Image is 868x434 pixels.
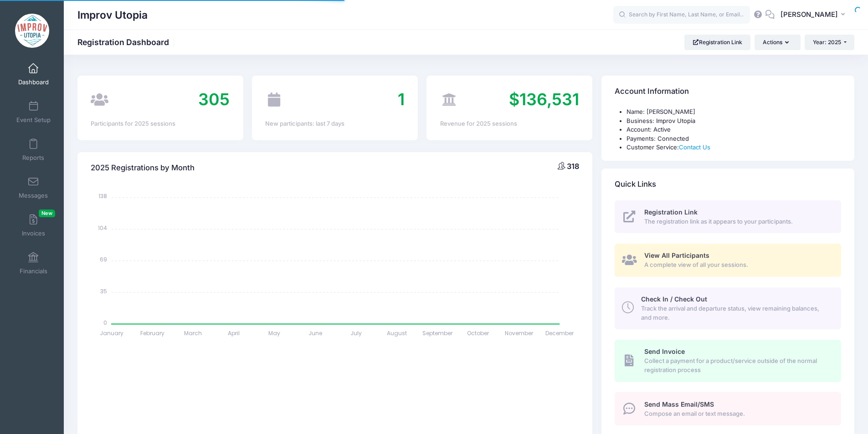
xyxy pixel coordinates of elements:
button: Actions [755,35,800,50]
tspan: August [387,329,407,337]
tspan: July [350,329,362,337]
span: [PERSON_NAME] [781,10,838,20]
span: Track the arrival and departure status, view remaining balances, and more. [641,304,831,322]
span: The registration link as it appears to your participants. [644,217,831,226]
tspan: December [545,329,574,337]
tspan: September [422,329,453,337]
button: [PERSON_NAME] [775,5,854,26]
a: InvoicesNew [12,209,55,241]
tspan: 0 [103,319,107,327]
tspan: 104 [98,224,107,231]
h1: Improv Utopia [77,5,148,26]
img: Improv Utopia [15,14,49,48]
a: View All Participants A complete view of all your sessions. [615,244,841,277]
a: Messages [12,172,55,204]
div: Revenue for 2025 sessions [440,119,579,128]
li: Name: [PERSON_NAME] [627,107,841,117]
div: New participants: last 7 days [265,119,404,128]
tspan: 35 [100,287,107,295]
input: Search by First Name, Last Name, or Email... [613,6,750,24]
a: Dashboard [12,58,55,90]
li: Payments: Connected [627,134,841,143]
span: Reports [22,154,44,162]
span: Dashboard [18,78,49,86]
tspan: November [505,329,534,337]
h1: Registration Dashboard [77,37,177,47]
a: Registration Link [684,35,750,50]
li: Account: Active [627,125,841,134]
div: Participants for 2025 sessions [91,119,230,128]
span: Event Setup [16,116,51,124]
span: Year: 2025 [813,39,841,46]
a: Reports [12,134,55,166]
span: Financials [20,267,47,275]
li: Customer Service: [627,143,841,152]
span: View All Participants [644,251,709,259]
button: Year: 2025 [805,35,854,50]
span: Check In / Check Out [641,295,707,303]
tspan: June [308,329,322,337]
span: 305 [198,89,230,109]
a: Contact Us [679,143,710,151]
li: Business: Improv Utopia [627,117,841,126]
a: Event Setup [12,96,55,128]
span: Invoices [22,230,45,237]
h4: Quick Links [615,171,656,197]
span: Collect a payment for a product/service outside of the normal registration process [644,357,831,374]
span: New [39,209,55,217]
h4: 2025 Registrations by Month [91,155,195,181]
span: $136,531 [509,89,579,109]
span: Compose an email or text message. [644,409,831,419]
span: Send Invoice [644,347,685,355]
tspan: January [100,329,123,337]
tspan: 69 [100,255,107,263]
tspan: April [228,329,240,337]
tspan: February [140,329,164,337]
span: 318 [567,162,579,171]
a: Registration Link The registration link as it appears to your participants. [615,200,841,234]
span: A complete view of all your sessions. [644,260,831,270]
span: Send Mass Email/SMS [644,400,714,408]
a: Send Mass Email/SMS Compose an email or text message. [615,392,841,425]
tspan: May [269,329,281,337]
a: Send Invoice Collect a payment for a product/service outside of the normal registration process [615,340,841,382]
span: 1 [398,89,405,109]
a: Financials [12,247,55,279]
tspan: March [184,329,202,337]
span: Registration Link [644,208,698,216]
tspan: October [467,329,490,337]
tspan: 138 [98,192,107,200]
h4: Account Information [615,79,689,105]
span: Messages [19,192,48,199]
a: Check In / Check Out Track the arrival and departure status, view remaining balances, and more. [615,287,841,329]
